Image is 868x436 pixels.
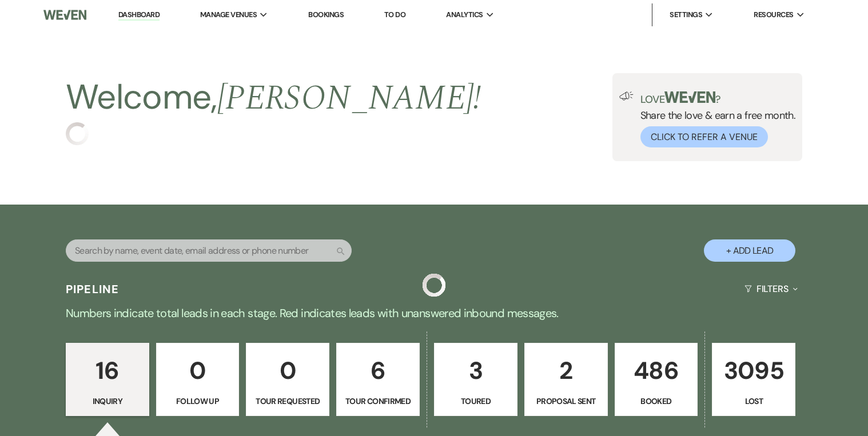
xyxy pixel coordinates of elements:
[43,3,86,27] img: Weven Logo
[532,395,600,407] p: Proposal Sent
[622,395,691,407] p: Booked
[164,351,232,390] p: 0
[66,122,89,145] img: loading spinner
[640,126,768,147] button: Click to Refer a Venue
[246,343,329,416] a: 0Tour Requested
[719,351,788,390] p: 3095
[423,274,445,297] img: loading spinner
[664,91,715,103] img: weven-logo-green.svg
[615,343,698,416] a: 486Booked
[308,10,344,19] a: Bookings
[532,351,600,390] p: 2
[384,10,405,19] a: To Do
[66,281,120,297] h3: Pipeline
[712,343,795,416] a: 3095Lost
[719,395,788,407] p: Lost
[344,395,412,407] p: Tour Confirmed
[344,351,412,390] p: 6
[446,9,483,21] span: Analytics
[336,343,420,416] a: 6Tour Confirmed
[253,351,322,390] p: 0
[164,395,232,407] p: Follow Up
[441,351,510,390] p: 3
[704,239,795,262] button: + Add Lead
[634,91,796,147] div: Share the love & earn a free month.
[217,72,481,125] span: [PERSON_NAME] !
[200,9,257,21] span: Manage Venues
[754,9,793,21] span: Resources
[740,274,802,304] button: Filters
[670,9,702,21] span: Settings
[118,10,160,21] a: Dashboard
[253,395,322,407] p: Tour Requested
[434,343,517,416] a: 3Toured
[619,91,634,101] img: loud-speaker-illustration.svg
[66,239,352,262] input: Search by name, event date, email address or phone number
[66,343,149,416] a: 16Inquiry
[156,343,240,416] a: 0Follow Up
[66,73,481,122] h2: Welcome,
[622,351,691,390] p: 486
[22,304,846,322] p: Numbers indicate total leads in each stage. Red indicates leads with unanswered inbound messages.
[524,343,608,416] a: 2Proposal Sent
[640,91,796,105] p: Love ?
[73,395,142,407] p: Inquiry
[441,395,510,407] p: Toured
[73,351,142,390] p: 16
